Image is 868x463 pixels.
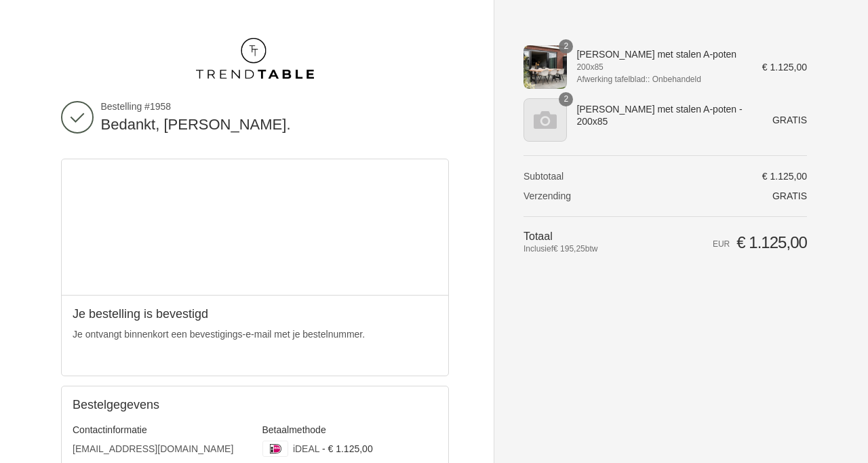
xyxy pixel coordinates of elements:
span: Afwerking tafelblad:: Onbehandeld [576,73,743,85]
span: € 1.125,00 [762,171,807,182]
img: Douglas tuintafel met stalen A-poten - 200x85 [524,98,567,142]
div: Google-kaart met pinpoint van het bezorgadres: Westkapelle [62,159,448,295]
span: [PERSON_NAME] met stalen A-poten - 200x85 [576,103,743,127]
span: 2 [559,39,573,54]
span: [PERSON_NAME] met stalen A-poten [576,48,743,60]
span: € 1.125,00 [762,62,807,73]
span: € 195,25 [553,244,585,254]
span: Totaal [524,230,553,242]
img: Tuintafel douglas met stalen A-poten zwart | Luca tuinstoel sand [524,45,567,89]
span: Bestelling #1958 [101,100,450,113]
span: 2 [559,92,573,106]
iframe: Google-kaart met pinpoint van het bezorgadres: Westkapelle [62,159,449,295]
h3: Contactinformatie [73,424,248,436]
span: 200x85 [576,61,743,73]
span: - € 1.125,00 [322,443,373,454]
span: Gratis [772,115,807,125]
h2: Bedankt, [PERSON_NAME]. [101,115,450,135]
th: Subtotaal [524,170,639,182]
bdo: [EMAIL_ADDRESS][DOMAIN_NAME] [73,443,233,454]
iframe: toggle-frame [1,394,69,462]
span: Gratis [772,190,807,201]
h2: Je bestelling is bevestigd [73,306,437,322]
span: Verzending [524,190,571,201]
span: iDEAL [293,443,319,454]
p: Je ontvangt binnenkort een bevestigings-e-mail met je bestelnummer. [73,327,437,342]
img: trend-table [196,38,314,79]
span: € 1.125,00 [736,233,807,251]
h2: Bestelgegevens [73,397,255,413]
h3: Betaalmethode [262,424,438,436]
span: EUR [713,239,730,249]
span: Inclusief btw [524,243,639,255]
